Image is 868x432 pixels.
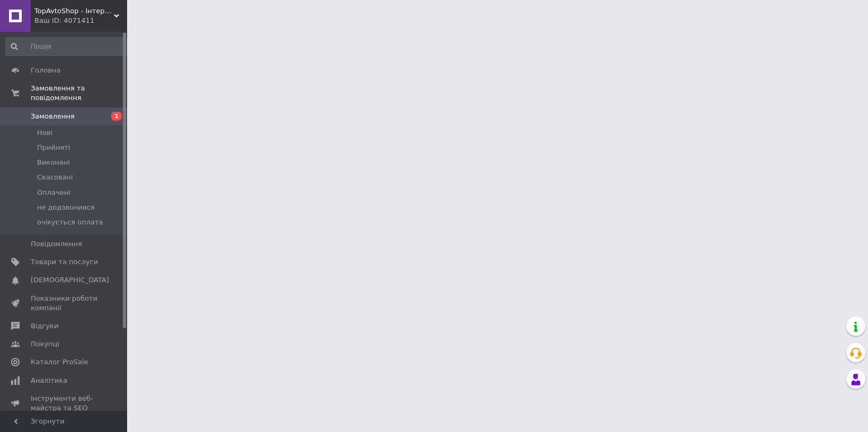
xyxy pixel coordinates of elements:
[37,128,52,138] span: Нові
[31,84,127,103] span: Замовлення та повідомлення
[31,275,109,285] span: [DEMOGRAPHIC_DATA]
[31,257,98,267] span: Товари та послуги
[31,394,98,413] span: Інструменти веб-майстра та SEO
[34,6,114,16] span: TopAvtoShop - Інтернет-магазин автоаксесуарів
[37,218,103,227] span: очікується оплата
[37,143,70,152] span: Прийняті
[31,321,58,331] span: Відгуки
[37,173,73,182] span: Скасовані
[31,66,60,75] span: Головна
[31,112,75,121] span: Замовлення
[31,239,82,249] span: Повідомлення
[111,112,122,121] span: 1
[31,376,67,385] span: Аналітика
[31,357,88,367] span: Каталог ProSale
[5,37,132,56] input: Пошук
[37,188,70,197] span: Оплачені
[37,158,70,167] span: Виконані
[31,294,98,313] span: Показники роботи компанії
[34,16,127,25] div: Ваш ID: 4071411
[37,203,95,212] span: не додзвонився
[31,339,59,349] span: Покупці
